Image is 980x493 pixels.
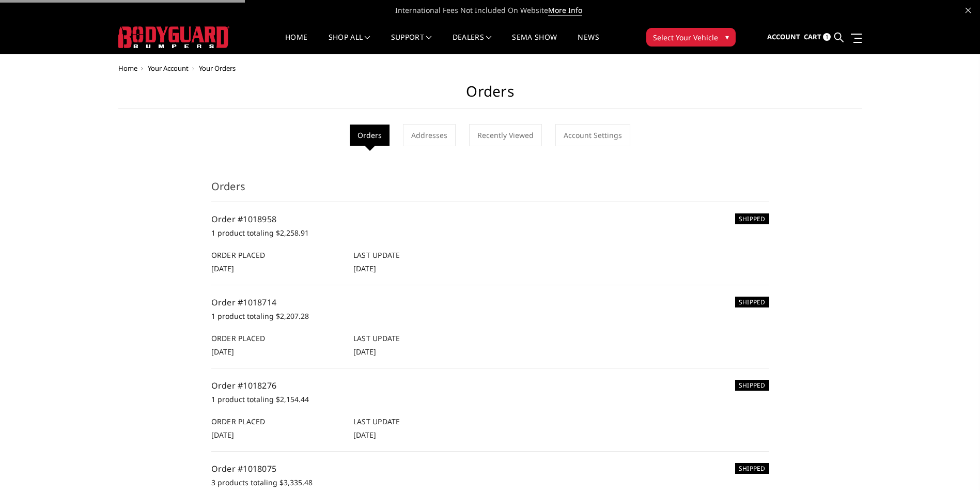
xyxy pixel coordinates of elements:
a: Your Account [148,64,189,73]
h6: SHIPPED [735,213,769,224]
a: Recently Viewed [469,124,542,146]
a: Account [767,23,800,51]
span: ▾ [725,32,729,42]
a: Order #1018276 [211,380,277,391]
a: Support [391,34,432,54]
p: 3 products totaling $3,335.48 [211,476,769,489]
h6: Order Placed [211,416,343,427]
a: More Info [548,5,582,16]
a: Dealers [453,34,492,54]
a: Order #1018958 [211,213,277,225]
a: News [578,34,599,54]
a: Order #1018714 [211,297,277,308]
p: 1 product totaling $2,258.91 [211,227,769,239]
h6: Order Placed [211,250,343,260]
p: 1 product totaling $2,154.44 [211,393,769,406]
h6: Last Update [353,416,485,427]
h6: SHIPPED [735,380,769,391]
a: SEMA Show [512,34,557,54]
a: Cart 1 [804,23,831,51]
p: 1 product totaling $2,207.28 [211,310,769,322]
h6: Last Update [353,333,485,344]
span: 1 [823,33,831,41]
a: Home [285,34,307,54]
span: Select Your Vehicle [653,32,718,43]
a: shop all [329,34,370,54]
img: BODYGUARD BUMPERS [118,26,229,48]
a: Order #1018075 [211,463,277,474]
li: Orders [350,125,390,146]
h1: Orders [118,83,862,109]
span: Your Orders [199,64,236,73]
span: [DATE] [353,430,376,440]
span: [DATE] [211,347,234,357]
span: [DATE] [353,347,376,357]
span: [DATE] [211,430,234,440]
a: Home [118,64,137,73]
button: Select Your Vehicle [646,28,736,47]
span: Cart [804,32,821,41]
h6: SHIPPED [735,297,769,307]
h6: SHIPPED [735,463,769,474]
span: [DATE] [211,264,234,273]
span: [DATE] [353,264,376,273]
span: Account [767,32,800,41]
h6: Order Placed [211,333,343,344]
a: Addresses [403,124,456,146]
h3: Orders [211,179,769,202]
a: Account Settings [555,124,630,146]
h6: Last Update [353,250,485,260]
